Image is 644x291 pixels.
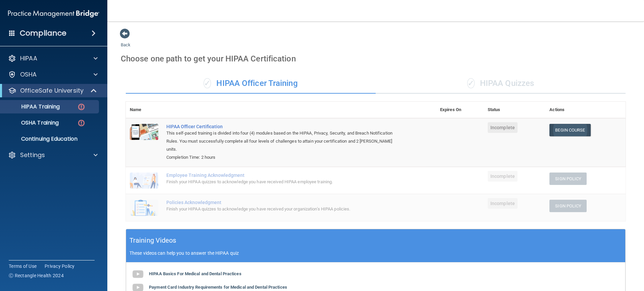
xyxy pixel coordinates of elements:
[8,70,98,79] a: OSHA
[8,151,98,159] a: Settings
[4,136,96,142] p: Continuing Education
[4,103,60,110] p: HIPAA Training
[166,129,402,153] div: This self-paced training is divided into four (4) modules based on the HIPAA, Privacy, Security, ...
[166,124,402,129] a: HIPAA Officer Certification
[8,54,98,62] a: HIPAA
[126,102,162,118] th: Name
[45,263,75,270] a: Privacy Policy
[149,285,287,290] b: Payment Card Industry Requirements for Medical and Dental Practices
[77,119,86,127] img: danger-circle.6113f641.png
[436,102,484,118] th: Expires On
[549,200,587,212] button: Sign Policy
[204,78,211,88] span: ✓
[9,272,64,279] span: Ⓒ Rectangle Health 2024
[20,151,45,159] p: Settings
[8,7,99,20] img: PMB logo
[129,235,176,246] h5: Training Videos
[131,268,145,281] img: gray_youtube_icon.38fcd6cc.png
[77,103,86,111] img: danger-circle.6113f641.png
[20,70,37,79] p: OSHA
[166,200,402,205] div: Policies Acknowledgment
[20,29,66,38] h4: Compliance
[488,122,518,133] span: Incomplete
[545,102,626,118] th: Actions
[549,173,587,185] button: Sign Policy
[376,74,626,94] div: HIPAA Quizzes
[4,119,59,126] p: OSHA Training
[149,271,241,276] b: HIPAA Basics For Medical and Dental Practices
[484,102,545,118] th: Status
[166,173,402,178] div: Employee Training Acknowledgment
[121,34,130,47] a: Back
[488,198,518,209] span: Incomplete
[166,178,402,186] div: Finish your HIPAA quizzes to acknowledge you have received HIPAA employee training.
[121,49,631,68] div: Choose one path to get your HIPAA Certification
[129,250,622,256] p: These videos can help you to answer the HIPAA quiz
[20,54,37,62] p: HIPAA
[166,205,402,213] div: Finish your HIPAA quizzes to acknowledge you have received your organization’s HIPAA policies.
[467,78,475,88] span: ✓
[488,171,518,182] span: Incomplete
[9,263,37,270] a: Terms of Use
[8,87,97,95] a: OfficeSafe University
[166,153,402,161] div: Completion Time: 2 hours
[20,87,84,95] p: OfficeSafe University
[549,124,590,136] a: Begin Course
[126,74,376,94] div: HIPAA Officer Training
